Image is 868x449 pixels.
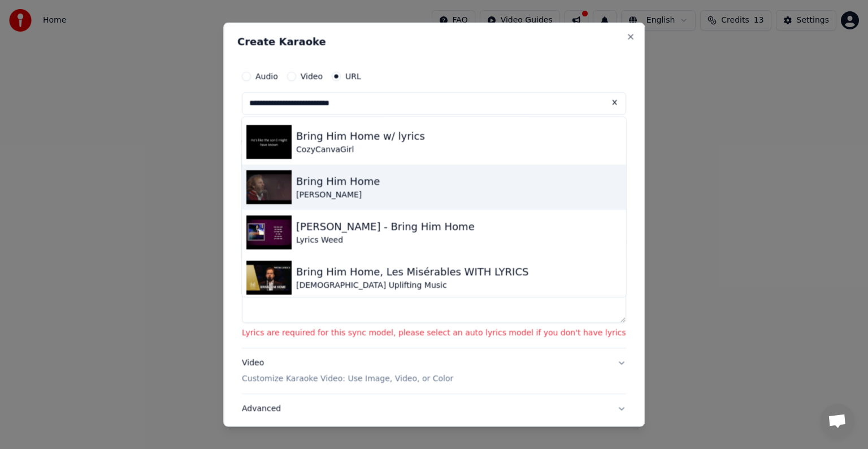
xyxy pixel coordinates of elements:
[246,215,292,249] img: Josh Groban - Bring Him Home
[301,72,323,80] label: Video
[296,264,528,280] div: Bring Him Home, Les Misérables WITH LYRICS
[296,128,425,144] div: Bring Him Home w/ lyrics
[296,280,528,291] div: [DEMOGRAPHIC_DATA] Uplifting Music
[237,37,631,47] h2: Create Karaoke
[246,125,292,159] img: Bring Him Home w/ lyrics
[296,174,380,189] div: Bring Him Home
[255,72,278,80] label: Audio
[296,235,475,246] div: Lyrics Weed
[242,357,453,385] div: Video
[246,170,292,204] img: Bring Him Home
[296,219,475,235] div: [PERSON_NAME] - Bring Him Home
[246,261,292,295] img: Bring Him Home, Les Misérables WITH LYRICS
[296,189,380,201] div: [PERSON_NAME]
[296,144,425,156] div: CozyCanvaGirl
[242,348,626,394] button: VideoCustomize Karaoke Video: Use Image, Video, or Color
[242,394,626,424] button: Advanced
[242,327,626,339] p: Lyrics are required for this sync model, please select an auto lyrics model if you don't have lyrics
[345,72,361,80] label: URL
[242,373,453,385] p: Customize Karaoke Video: Use Image, Video, or Color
